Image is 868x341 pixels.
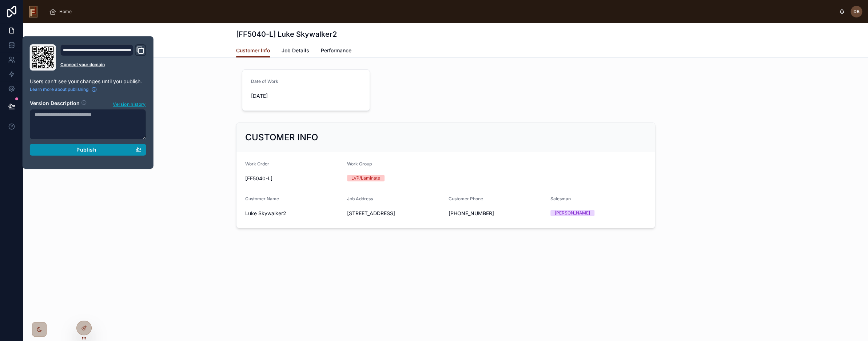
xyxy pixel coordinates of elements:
span: [DATE] [251,92,361,100]
a: Customer Info [236,44,270,58]
a: Job Details [282,44,309,59]
p: Users can't see your changes until you publish. [30,78,146,85]
div: LVP/Laminate [351,175,380,181]
span: [FF5040-L] [245,175,341,182]
span: Work Group [347,161,372,167]
span: Salesman [550,196,571,201]
span: Version history [113,100,146,107]
span: Performance [321,47,351,54]
span: Customer Phone [449,196,483,201]
a: Connect your domain [60,62,146,68]
span: Customer Name [245,196,279,201]
span: DB [853,9,860,15]
span: Job Address [347,196,373,201]
span: Work Order [245,161,269,167]
span: Job Details [282,47,309,54]
a: Performance [321,44,351,59]
a: Home [47,5,77,18]
span: Learn more about publishing [30,87,88,92]
h2: CUSTOMER INFO [245,132,318,143]
h1: [FF5040-L] Luke Skywalker2 [236,29,337,39]
span: [STREET_ADDRESS] [347,210,443,217]
span: Home [59,9,72,15]
span: [PHONE_NUMBER] [449,210,545,217]
span: Luke Skywalker2 [245,210,341,217]
div: scrollable content [43,4,839,20]
span: Customer Info [236,47,270,54]
span: Date of Work [251,79,278,84]
div: Domain and Custom Link [60,44,146,71]
span: Publish [76,147,96,153]
a: Learn more about publishing [30,87,97,92]
img: App logo [29,6,37,17]
button: Version history [112,100,146,108]
div: [PERSON_NAME] [555,210,590,216]
button: Publish [30,144,146,156]
h2: Version Description [30,100,80,108]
